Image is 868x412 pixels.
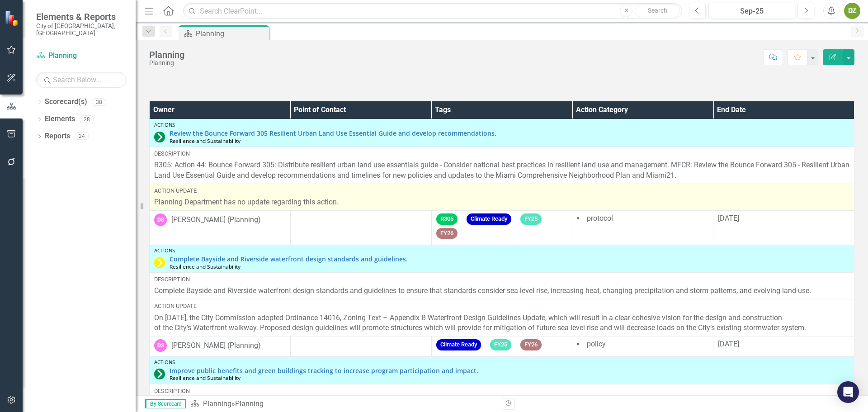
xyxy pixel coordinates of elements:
[145,399,186,408] span: By Scorecard
[154,286,811,295] span: Complete Bayside and Riverside waterfront design standards and guidelines to ensure that standard...
[149,60,184,66] div: Planning
[436,339,481,350] span: Climate Ready
[80,115,94,123] div: 28
[718,340,739,348] span: [DATE]
[170,367,849,374] a: Improve public benefits and green buildings tracking to increase program participation and impact.
[431,211,572,245] td: Double-Click to Edit
[5,10,20,26] img: ClearPoint Strategy
[75,133,89,140] div: 24
[170,256,849,262] a: Complete Bayside and Riverside waterfront design standards and guidelines.
[154,339,167,352] div: DS
[154,161,849,180] span: R305: Action 44: Bounce Forward 305: Distribute resilient urban land use essentials guide - Consi...
[572,211,713,245] td: Double-Click to Edit
[36,11,127,22] span: Elements & Reports
[648,7,667,14] span: Search
[235,399,264,408] div: Planning
[587,214,613,223] span: protocol
[170,374,241,381] span: Resilience and Sustainability
[467,213,511,225] span: Climate Ready
[45,97,87,107] a: Scorecard(s)
[713,336,854,356] td: Double-Click to Edit
[290,336,431,356] td: Double-Click to Edit
[837,381,859,403] div: Open Intercom Messenger
[154,150,849,158] div: Description
[635,5,680,17] button: Search
[520,213,542,225] span: FY25
[154,387,849,395] div: Description
[149,50,184,60] div: Planning
[713,211,854,245] td: Double-Click to Edit
[45,131,70,142] a: Reports
[290,211,431,245] td: Double-Click to Edit
[150,119,854,147] td: Double-Click to Edit Right Click for Context Menu
[572,336,713,356] td: Double-Click to Edit
[150,211,291,245] td: Double-Click to Edit
[587,340,606,348] span: policy
[431,336,572,356] td: Double-Click to Edit
[154,122,849,128] div: Actions
[150,245,854,273] td: Double-Click to Edit Right Click for Context Menu
[436,228,458,239] span: FY26
[171,341,261,351] div: [PERSON_NAME] (Planning)
[154,275,849,284] div: Description
[154,197,849,208] p: Planning Department has no update regarding this action.
[154,132,165,142] img: In-Progress
[183,3,682,19] input: Search ClearPoint...
[170,130,849,137] a: Review the Bounce Forward 305 Resilient Urban Land Use Essential Guide and develop recommendations.
[150,147,854,184] td: Double-Click to Edit
[150,184,854,211] td: Double-Click to Edit
[170,137,241,144] span: Resilience and Sustainability
[154,360,849,365] div: Actions
[154,257,165,268] img: Completed
[154,369,165,379] img: In-Progress
[150,299,854,336] td: Double-Click to Edit
[36,72,127,88] input: Search Below...
[154,213,167,226] div: DS
[171,215,261,225] div: [PERSON_NAME] (Planning)
[708,3,795,19] button: Sep-25
[154,248,849,253] div: Actions
[718,214,739,223] span: [DATE]
[712,6,792,17] div: Sep-25
[154,187,849,195] div: Action Update
[36,51,127,61] a: Planning
[844,3,860,19] button: DZ
[190,399,495,409] div: »
[520,339,542,350] span: FY26
[150,356,854,384] td: Double-Click to Edit Right Click for Context Menu
[36,22,127,37] small: City of [GEOGRAPHIC_DATA], [GEOGRAPHIC_DATA]
[170,263,241,270] span: Resilience and Sustainability
[490,339,511,350] span: FY25
[154,302,849,310] div: Action Update
[196,28,267,39] div: Planning
[436,213,458,225] span: R305
[45,114,75,124] a: Elements
[150,273,854,299] td: Double-Click to Edit
[92,98,106,106] div: 38
[203,399,231,408] a: Planning
[154,313,849,334] p: On [DATE], the City Commission adopted Ordinance 14016, Zoning Text – Appendix B Waterfront Desig...
[150,336,291,356] td: Double-Click to Edit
